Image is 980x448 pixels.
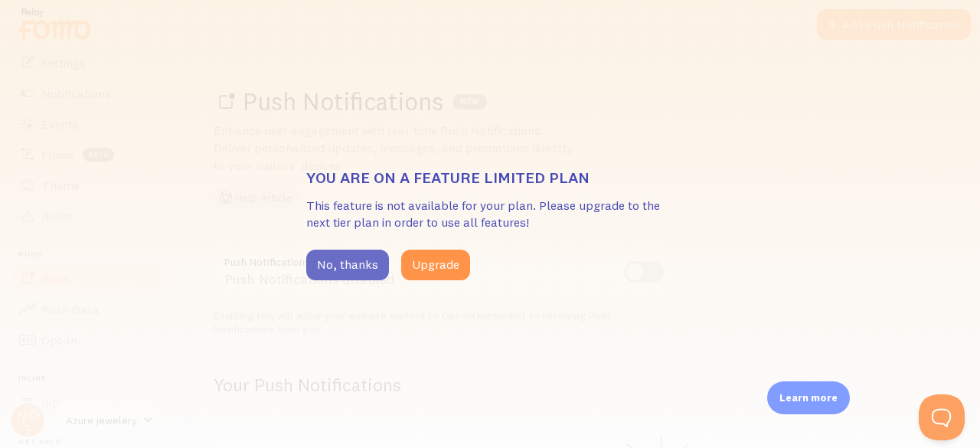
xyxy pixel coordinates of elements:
p: Learn more [779,391,838,405]
h3: You are on a feature limited plan [306,168,674,188]
div: Learn more [767,381,850,414]
iframe: Help Scout Beacon - Open [919,394,965,440]
button: No, thanks [306,250,389,280]
p: This feature is not available for your plan. Please upgrade to the next tier plan in order to use... [306,197,674,232]
button: Upgrade [401,250,470,280]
